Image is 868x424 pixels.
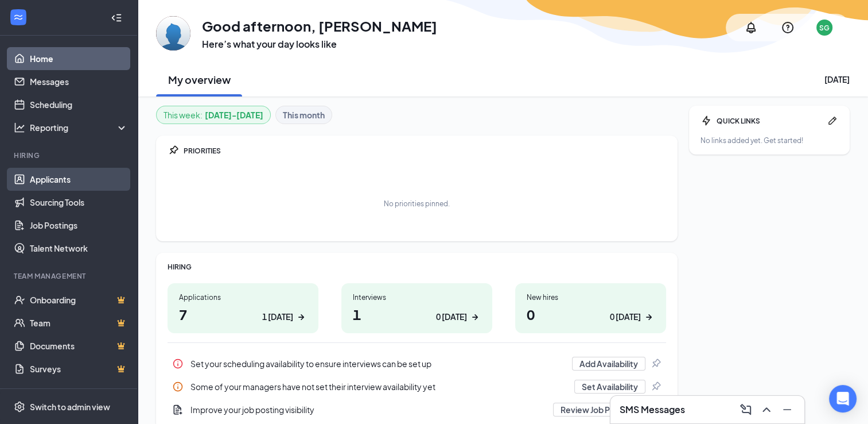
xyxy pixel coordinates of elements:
div: Team Management [14,271,126,281]
div: Set your scheduling availability to ensure interviews can be set up [168,352,666,375]
svg: ArrowRight [469,311,481,323]
svg: ArrowRight [295,311,307,323]
div: Interviews [353,292,481,302]
div: Set your scheduling availability to ensure interviews can be set up [190,358,565,369]
svg: Pin [650,381,661,392]
svg: Bolt [700,115,712,126]
div: Improve your job posting visibility [168,398,666,421]
svg: WorkstreamLogo [13,11,24,23]
svg: Notifications [744,21,758,34]
div: [DATE] [824,74,850,85]
a: New hires00 [DATE]ArrowRight [515,283,666,333]
h1: 0 [527,304,655,324]
svg: ArrowRight [643,311,655,323]
h2: My overview [168,72,231,87]
div: HIRING [168,262,666,272]
div: SG [819,23,830,33]
div: PRIORITIES [184,146,666,156]
h1: 7 [179,304,307,324]
a: InfoSome of your managers have not set their interview availability yetSet AvailabilityPin [168,375,666,398]
div: Hiring [14,151,126,160]
div: No links added yet. Get started! [700,136,838,145]
div: Reporting [30,122,129,133]
svg: QuestionInfo [781,21,795,34]
a: Talent Network [30,237,128,260]
svg: Collapse [111,12,122,24]
svg: Minimize [780,403,794,417]
a: OnboardingCrown [30,288,128,311]
svg: Pin [650,358,661,369]
div: Switch to admin view [30,401,110,413]
button: Minimize [777,400,795,419]
div: 0 [DATE] [436,311,467,323]
div: 1 [DATE] [262,311,293,323]
a: Scheduling [30,93,128,116]
a: Interviews10 [DATE]ArrowRight [341,283,492,333]
div: Improve your job posting visibility [190,404,546,415]
button: Review Job Postings [553,403,645,417]
svg: ComposeMessage [739,403,753,417]
a: Messages [30,70,128,93]
div: Open Intercom Messenger [829,385,857,413]
button: ComposeMessage [735,400,754,419]
svg: Analysis [14,122,25,133]
svg: DocumentAdd [172,404,184,415]
b: [DATE] - [DATE] [205,109,263,121]
div: 0 [DATE] [610,311,641,323]
div: Applications [179,292,307,302]
a: Sourcing Tools [30,191,128,214]
a: Applicants [30,168,128,191]
svg: Info [172,358,184,369]
a: DocumentAddImprove your job posting visibilityReview Job PostingsPin [168,398,666,421]
svg: Info [172,381,184,392]
button: ChevronUp [756,400,774,419]
svg: ChevronUp [760,403,773,417]
a: InfoSet your scheduling availability to ensure interviews can be set upAdd AvailabilityPin [168,352,666,375]
svg: Settings [14,401,25,413]
div: No priorities pinned. [384,199,450,209]
h3: SMS Messages [620,403,685,416]
a: DocumentsCrown [30,334,128,357]
div: Some of your managers have not set their interview availability yet [190,381,567,392]
button: Add Availability [572,357,645,371]
a: SurveysCrown [30,357,128,380]
div: QUICK LINKS [717,116,822,126]
div: New hires [527,292,655,302]
a: Applications71 [DATE]ArrowRight [168,283,318,333]
svg: Pen [827,115,838,126]
a: Job Postings [30,214,128,237]
a: TeamCrown [30,311,128,334]
img: Sidney Grey [156,16,190,51]
svg: Pin [168,145,179,156]
a: Home [30,47,128,70]
h1: Good afternoon, [PERSON_NAME] [202,16,437,36]
div: Some of your managers have not set their interview availability yet [168,375,666,398]
b: This month [283,109,325,121]
h3: Here’s what your day looks like [202,38,437,51]
div: This week : [164,109,263,121]
h1: 1 [353,304,481,324]
button: Set Availability [574,380,645,394]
